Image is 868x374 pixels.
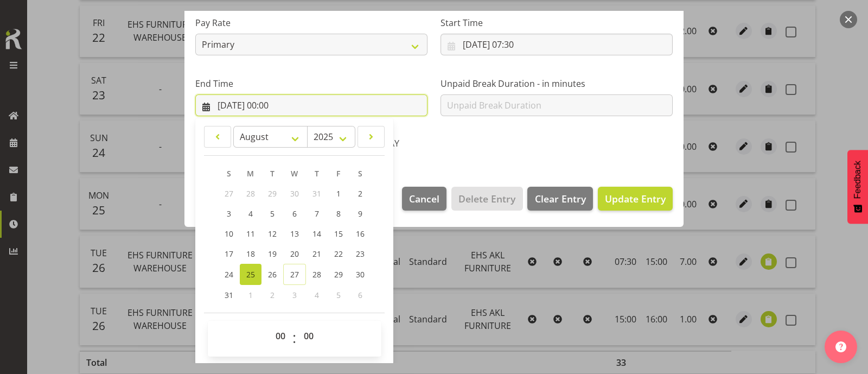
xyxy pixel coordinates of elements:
span: S [227,168,231,179]
a: 3 [218,204,240,224]
a: 21 [306,244,328,264]
span: 7 [315,208,319,219]
span: 17 [225,249,233,259]
span: 8 [336,208,341,219]
span: S [358,168,362,179]
a: 29 [328,264,349,285]
span: 3 [227,208,231,219]
a: 6 [283,204,306,224]
a: 17 [218,244,240,264]
span: 4 [315,290,319,300]
span: 27 [225,188,233,199]
span: 21 [312,249,321,259]
span: Update Entry [605,192,666,205]
span: 5 [270,208,275,219]
span: Delete Entry [458,192,515,206]
span: 3 [292,290,297,300]
a: 4 [240,204,261,224]
span: 6 [358,290,362,300]
a: 20 [283,244,306,264]
span: M [247,168,254,179]
span: 30 [356,269,365,280]
a: 14 [306,224,328,244]
input: Unpaid Break Duration [441,94,673,116]
a: 11 [240,224,261,244]
span: 29 [334,269,343,280]
label: Start Time [441,16,673,29]
span: : [292,325,296,352]
a: 16 [349,224,371,244]
span: 28 [312,269,321,280]
a: 10 [218,224,240,244]
button: Clear Entry [527,187,592,211]
a: 18 [240,244,261,264]
a: 30 [349,264,371,285]
span: 12 [268,229,277,239]
label: End Time [195,77,427,90]
a: 24 [218,264,240,285]
a: 13 [283,224,306,244]
span: T [315,168,319,179]
a: 9 [349,204,371,224]
span: 20 [290,249,299,259]
a: 25 [240,264,261,285]
span: 4 [248,208,253,219]
span: 30 [290,188,299,199]
span: 10 [225,229,233,239]
span: 11 [246,229,255,239]
span: 14 [312,229,321,239]
span: 16 [356,229,365,239]
span: 2 [358,188,362,199]
button: Cancel [402,187,446,211]
a: 5 [261,204,283,224]
a: 1 [328,183,349,204]
span: 15 [334,229,343,239]
span: F [336,168,340,179]
a: 28 [306,264,328,285]
a: 26 [261,264,283,285]
a: 23 [349,244,371,264]
span: 2 [270,290,275,300]
a: 8 [328,204,349,224]
span: W [291,168,298,179]
span: 22 [334,249,343,259]
span: 18 [246,249,255,259]
a: 15 [328,224,349,244]
button: Feedback - Show survey [847,150,868,224]
a: 2 [349,183,371,204]
button: Delete Entry [451,187,522,211]
span: 1 [336,188,341,199]
input: Click to select... [441,34,673,55]
button: Update Entry [598,187,673,211]
span: 6 [292,208,297,219]
span: 31 [225,290,233,300]
span: 29 [268,188,277,199]
span: 1 [248,290,253,300]
span: 27 [290,269,299,280]
a: 22 [328,244,349,264]
a: 19 [261,244,283,264]
span: 19 [268,249,277,259]
span: 25 [246,269,255,280]
span: Feedback [853,161,863,199]
span: T [270,168,275,179]
a: 7 [306,204,328,224]
a: 12 [261,224,283,244]
span: 26 [268,269,277,280]
span: 13 [290,229,299,239]
label: Unpaid Break Duration - in minutes [441,77,673,90]
a: 31 [218,285,240,305]
label: Pay Rate [195,16,427,29]
span: 9 [358,208,362,219]
span: Cancel [409,192,439,206]
span: 31 [312,188,321,199]
span: 23 [356,249,365,259]
a: 27 [283,264,306,285]
img: help-xxl-2.png [835,341,846,352]
span: 28 [246,188,255,199]
span: 5 [336,290,341,300]
input: Click to select... [195,94,427,116]
span: Clear Entry [535,192,586,206]
span: 24 [225,269,233,280]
